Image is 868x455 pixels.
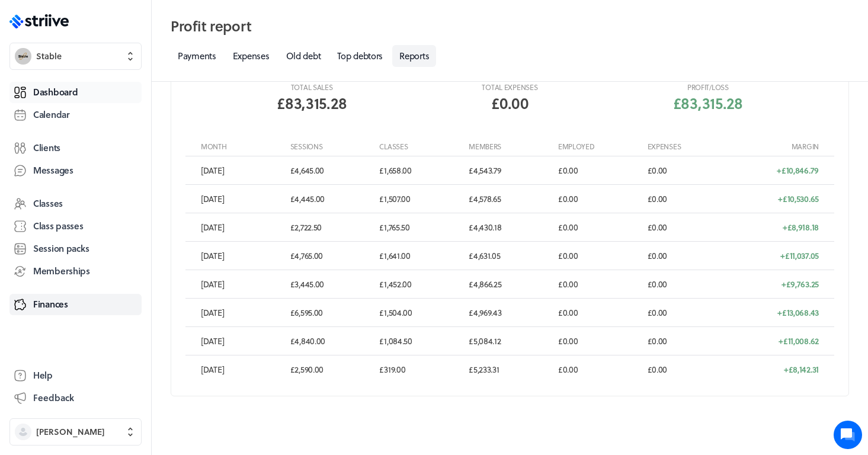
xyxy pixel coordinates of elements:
[33,369,53,382] span: Help
[18,79,219,117] h2: We're here to help. Ask us anything!
[9,387,142,409] button: Feedback
[287,278,376,290] div: £3,445.00
[33,242,89,255] span: Session packs
[778,193,819,205] strong: + £10,530.65
[555,335,644,347] div: £ 0.00
[226,45,277,67] a: Expenses
[197,193,287,205] div: [DATE]
[465,335,555,347] div: £ 5,084.12
[9,160,142,181] a: Messages
[783,222,819,233] strong: + £8,918.18
[644,278,734,290] div: £0.00
[644,364,734,376] div: £0.00
[18,57,219,76] h1: Hi [PERSON_NAME]
[777,307,819,319] strong: + £13,068.43
[197,307,287,319] div: [DATE]
[673,92,743,114] p: £83,315.28
[784,364,819,376] strong: + £8,142.31
[482,82,537,92] h3: Total expenses
[9,294,142,315] a: Finances
[465,142,555,152] div: Members
[36,50,62,62] span: Stable
[376,250,465,262] div: £ 1,641.00
[644,222,734,233] div: £0.00
[376,278,465,290] div: £ 1,452.00
[36,426,105,438] span: [PERSON_NAME]
[197,142,287,152] div: month
[287,364,376,376] div: £2,590.00
[33,108,70,121] span: Calendar
[33,164,73,177] span: Messages
[555,278,644,290] div: £ 0.00
[465,307,555,319] div: £ 4,969.43
[171,45,849,67] nav: Tabs
[465,165,555,177] div: £ 4,543.79
[376,193,465,205] div: £ 1,507.00
[644,165,734,177] div: £0.00
[9,418,142,446] button: [PERSON_NAME]
[465,222,555,233] div: £ 4,430.18
[555,165,644,177] div: £ 0.00
[277,92,347,114] p: £83,315.28
[287,193,376,205] div: £4,445.00
[376,364,465,376] div: £ 319.00
[834,421,862,449] iframe: gist-messenger-bubble-iframe
[376,307,465,319] div: £ 1,504.00
[780,250,819,262] strong: + £11,037.05
[9,82,142,103] a: Dashboard
[287,165,376,177] div: £4,645.00
[465,364,555,376] div: £ 5,233.31
[287,335,376,347] div: £4,840.00
[644,307,734,319] div: £0.00
[33,220,84,232] span: Class passes
[555,193,644,205] div: £ 0.00
[673,82,743,92] h3: Profit/loss
[376,165,465,177] div: £ 1,658.00
[777,165,819,177] strong: + £10,846.79
[376,222,465,233] div: £ 1,765.50
[197,222,287,233] div: [DATE]
[15,48,31,65] img: Stable
[287,250,376,262] div: £4,765.00
[197,250,287,262] div: [DATE]
[482,92,537,114] p: £0.00
[33,392,74,404] span: Feedback
[197,278,287,290] div: [DATE]
[465,193,555,205] div: £ 4,578.65
[9,216,142,237] a: Class passes
[644,250,734,262] div: £0.00
[9,261,142,282] a: Memberships
[779,335,819,347] strong: + £11,008.62
[18,138,219,162] button: New conversation
[376,142,465,152] div: Classes
[9,43,142,70] button: StableStable
[33,197,63,210] span: Classes
[76,145,142,155] span: New conversation
[33,265,90,277] span: Memberships
[34,204,212,227] input: Search articles
[465,250,555,262] div: £ 4,631.05
[781,278,819,290] strong: + £9,763.25
[9,365,142,386] a: Help
[392,45,436,67] a: Reports
[197,364,287,376] div: [DATE]
[171,14,849,38] h2: Profit report
[277,82,347,92] h3: Total sales
[733,142,822,152] div: Margin
[555,307,644,319] div: £ 0.00
[287,307,376,319] div: £6,595.00
[376,335,465,347] div: £ 1,084.50
[9,137,142,159] a: Clients
[287,142,376,152] div: Sessions
[644,335,734,347] div: £0.00
[465,278,555,290] div: £ 4,866.25
[33,298,68,310] span: Finances
[33,142,60,154] span: Clients
[197,335,287,347] div: [DATE]
[330,45,390,67] a: Top debtors
[9,193,142,214] a: Classes
[9,238,142,259] a: Session packs
[279,45,328,67] a: Old debt
[171,45,223,67] a: Payments
[555,364,644,376] div: £ 0.00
